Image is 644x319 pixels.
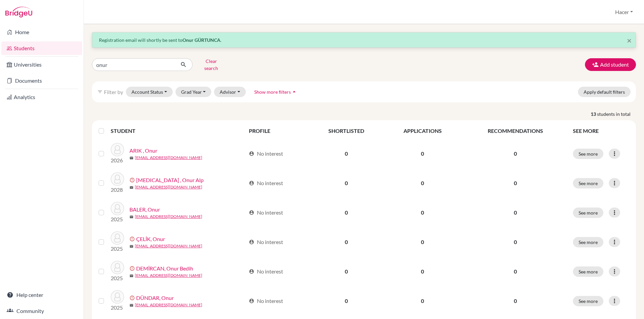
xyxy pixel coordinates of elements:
button: See more [573,178,603,188]
a: ARIK , Onur [129,147,157,155]
th: PROFILE [245,123,309,139]
span: account_circle [249,180,254,186]
div: No interest [249,267,283,275]
div: No interest [249,209,283,217]
p: 2026 [111,156,124,164]
td: 0 [309,257,383,286]
span: error_outline [129,177,136,183]
a: [EMAIL_ADDRESS][DOMAIN_NAME] [135,302,202,308]
td: 0 [383,286,462,316]
button: See more [573,149,603,159]
a: Documents [1,74,82,87]
input: Find student by name... [92,58,175,71]
a: [EMAIL_ADDRESS][DOMAIN_NAME] [135,155,202,161]
a: [EMAIL_ADDRESS][DOMAIN_NAME] [135,184,202,190]
span: Filter by [104,89,123,95]
p: 0 [466,209,565,217]
button: Add student [585,58,636,71]
td: 0 [309,286,383,316]
th: STUDENT [111,123,245,139]
p: 2025 [111,274,124,282]
a: Analytics [1,90,82,104]
th: SEE MORE [569,123,633,139]
img: DEMİRCAN, Onur Bedih [111,261,124,274]
button: Close [627,36,632,45]
p: Registration email will shortly be sent to . [99,36,629,44]
a: [EMAIL_ADDRESS][DOMAIN_NAME] [135,214,202,220]
a: ÇELİK, Onur [136,235,165,243]
button: See more [573,237,603,247]
a: BALER, Onur [129,206,160,214]
p: 2025 [111,215,124,223]
th: APPLICATIONS [383,123,462,139]
button: Advisor [214,87,246,97]
button: See more [573,296,603,306]
button: See more [573,208,603,218]
p: 2025 [111,304,124,312]
div: No interest [249,297,283,305]
a: Home [1,25,82,39]
span: mail [129,274,133,278]
td: 0 [309,227,383,257]
td: 0 [383,168,462,198]
img: BAL , Onur Alp [111,172,124,186]
span: Show more filters [254,89,291,95]
button: See more [573,266,603,277]
i: arrow_drop_up [291,88,298,95]
img: ARIK , Onur [111,143,124,156]
a: [MEDICAL_DATA] , Onur Alp [136,176,204,184]
p: 0 [466,267,565,275]
button: Clear search [193,56,230,73]
td: 0 [383,227,462,257]
p: 0 [466,150,565,158]
div: No interest [249,179,283,187]
a: Help center [1,288,82,302]
td: 0 [309,139,383,168]
div: No interest [249,150,283,158]
span: mail [129,156,133,160]
img: BALER, Onur [111,202,124,215]
td: 0 [383,139,462,168]
td: 0 [383,198,462,227]
p: 0 [466,179,565,187]
a: Universities [1,58,82,71]
td: 0 [383,257,462,286]
img: Bridge-U [5,7,32,17]
a: Students [1,42,82,55]
span: mail [129,185,133,189]
td: 0 [309,168,383,198]
span: error_outline [129,236,136,242]
div: No interest [249,238,283,246]
i: filter_list [97,89,103,94]
p: 0 [466,238,565,246]
a: [EMAIL_ADDRESS][DOMAIN_NAME] [135,272,202,278]
span: mail [129,215,133,219]
span: mail [129,303,133,307]
span: × [627,35,632,45]
a: Community [1,304,82,318]
img: ÇELİK, Onur [111,231,124,245]
p: 2025 [111,245,124,253]
button: Show more filtersarrow_drop_up [249,87,303,97]
button: Grad Year [175,87,212,97]
span: account_circle [249,239,254,245]
a: DÜNDAR, Onur [136,294,174,302]
strong: 13 [591,110,597,117]
a: DEMİRCAN, Onur Bedih [136,264,193,272]
span: account_circle [249,151,254,156]
span: account_circle [249,210,254,215]
th: SHORTLISTED [309,123,383,139]
span: account_circle [249,269,254,274]
img: DÜNDAR, Onur [111,290,124,304]
td: 0 [309,198,383,227]
strong: Onur GÜRTUNCA [182,37,220,43]
span: error_outline [129,295,136,301]
span: account_circle [249,298,254,304]
a: [EMAIL_ADDRESS][DOMAIN_NAME] [135,243,202,249]
th: RECOMMENDATIONS [462,123,569,139]
button: Hacer [612,6,636,18]
span: students in total [597,110,636,117]
span: error_outline [129,266,136,271]
button: Apply default filters [578,87,631,97]
p: 2028 [111,186,124,194]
